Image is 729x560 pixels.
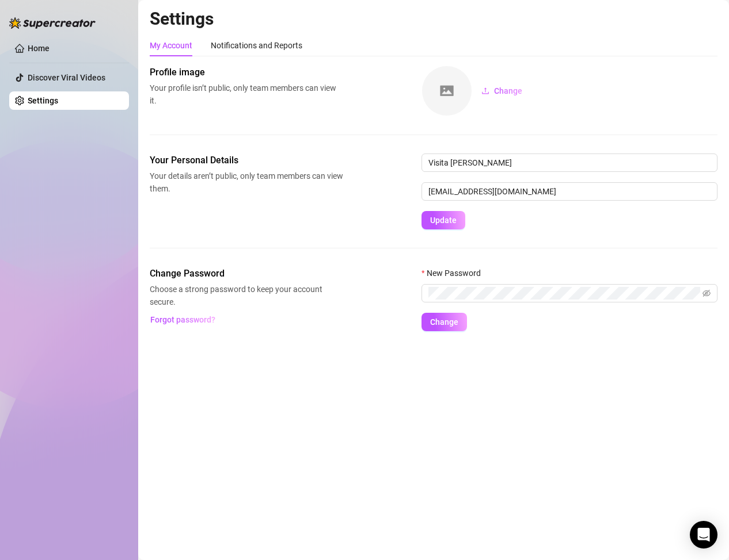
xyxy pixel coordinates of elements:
[150,283,343,308] span: Choose a strong password to keep your account secure.
[150,8,717,30] h2: Settings
[494,86,522,95] span: Change
[150,315,215,324] span: Forgot password?
[430,216,457,225] span: Update
[211,39,302,52] div: Notifications and Reports
[703,289,711,297] span: eye-invisible
[150,39,192,52] div: My Account
[422,182,717,201] input: Enter new email
[428,287,700,300] input: New Password
[28,73,105,82] a: Discover Viral Videos
[690,521,717,549] div: Open Intercom Messenger
[150,170,343,195] span: Your details aren’t public, only team members can view them.
[422,267,488,279] label: New Password
[9,17,96,29] img: logo-BBDzfeDw.svg
[422,211,465,229] button: Update
[150,310,215,329] button: Forgot password?
[422,66,472,116] img: square-placeholder.png
[150,154,343,167] span: Your Personal Details
[422,154,717,172] input: Enter name
[28,96,58,105] a: Settings
[150,267,343,281] span: Change Password
[430,317,458,327] span: Change
[481,87,489,95] span: upload
[150,66,343,79] span: Profile image
[472,82,531,100] button: Change
[28,44,50,53] a: Home
[150,82,343,107] span: Your profile isn’t public, only team members can view it.
[422,313,467,331] button: Change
